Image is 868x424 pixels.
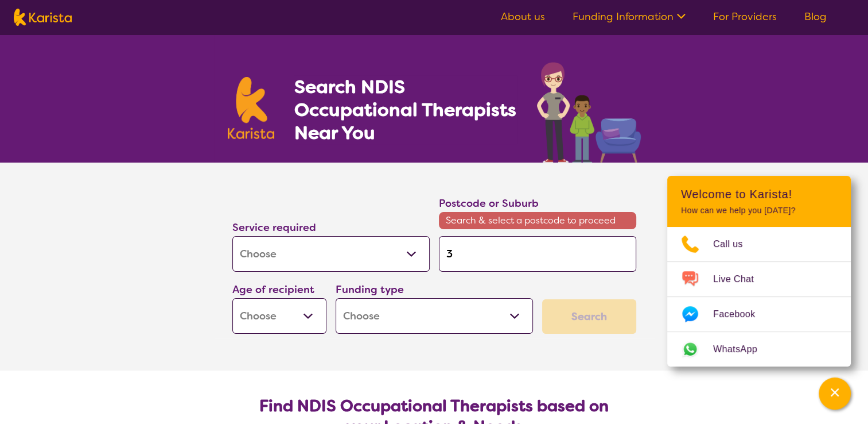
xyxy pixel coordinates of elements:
[336,283,404,296] label: Funding type
[713,271,768,288] span: Live Chat
[667,176,851,367] div: Channel Menu
[713,341,771,358] span: WhatsApp
[232,221,316,234] label: Service required
[573,10,686,24] a: Funding Information
[681,206,837,215] p: How can we help you [DATE]?
[439,212,636,229] span: Search & select a postcode to proceed
[804,10,827,24] a: Blog
[667,332,851,367] a: Web link opens in a new tab.
[232,283,314,296] label: Age of recipient
[819,377,851,410] button: Channel Menu
[294,75,517,144] h1: Search NDIS Occupational Therapists Near You
[667,227,851,367] ul: Choose channel
[681,187,837,201] h2: Welcome to Karista!
[14,9,72,26] img: Karista logo
[713,236,757,253] span: Call us
[713,306,769,323] span: Facebook
[537,62,641,163] img: occupational-therapy
[501,10,545,24] a: About us
[439,236,636,272] input: Type
[439,196,539,210] label: Postcode or Suburb
[713,10,777,24] a: For Providers
[228,77,275,139] img: Karista logo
